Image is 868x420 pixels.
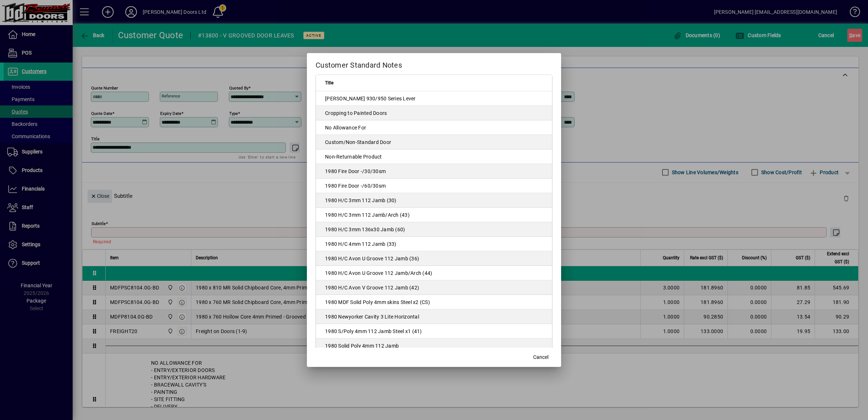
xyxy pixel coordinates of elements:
td: 1980 H/C Avon V Groove 112 Jamb (42) [316,280,552,295]
button: Cancel [529,351,552,364]
td: Cropping to Painted Doors [316,106,552,120]
td: 1980 Solid Poly 4mm 112 Jamb [316,339,552,353]
td: 1980 H/C 3mm 112 Jamb (30) [316,193,552,208]
td: 1980 H/C Avon U Groove 112 Jamb (36) [316,251,552,266]
span: Title [325,79,333,87]
td: 1980 Fire Door -/60/30sm [316,179,552,193]
td: 1980 MDF Solid Poly 4mm skins Steel x2 (CS) [316,295,552,309]
td: Custom/Non-Standard Door [316,135,552,149]
td: 1980 H/C Avon U Groove 112 Jamb/Arch (44) [316,266,552,280]
td: 1980 H/C 3mm 136x30 Jamb (60) [316,222,552,237]
td: 1980 H/C 4mm 112 Jamb (33) [316,237,552,251]
td: [PERSON_NAME] 930/950 Series Lever [316,91,552,106]
td: 1980 Newyorker Cavity 3 Lite Horizontal [316,309,552,324]
h2: Customer Standard Notes [307,53,561,74]
span: Cancel [533,353,548,361]
td: 1980 Fire Door -/30/30sm [316,164,552,179]
td: 1980 S/Poly 4mm 112 Jamb Steel x1 (41) [316,324,552,339]
td: No Allowance For [316,120,552,135]
td: Non-Returnable Product [316,149,552,164]
td: 1980 H/C 3mm 112 Jamb/Arch (43) [316,208,552,222]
